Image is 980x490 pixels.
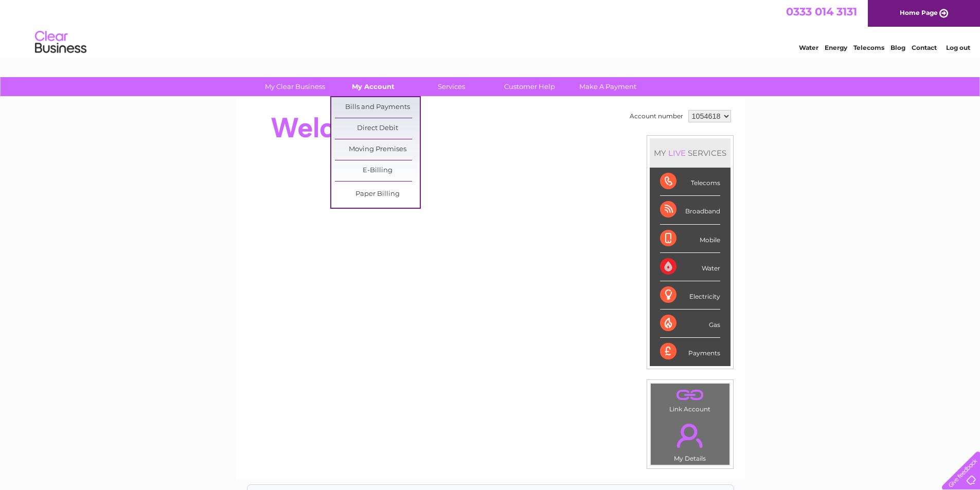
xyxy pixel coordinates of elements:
[653,418,727,453] a: .
[335,139,420,160] a: Moving Premises
[786,5,857,18] a: 0333 014 3131
[946,44,970,51] a: Log out
[331,77,416,96] a: My Account
[660,310,720,338] div: Gas
[335,184,420,205] a: Paper Billing
[565,77,650,96] a: Make A Payment
[660,168,720,196] div: Telecoms
[627,107,686,125] td: Account number
[247,6,734,50] div: Clear Business is a trading name of Verastar Limited (registered in [GEOGRAPHIC_DATA] No. 3667643...
[335,97,420,118] a: Bills and Payments
[487,77,572,96] a: Customer Help
[660,253,720,281] div: Water
[34,27,87,58] img: logo.png
[660,225,720,253] div: Mobile
[890,44,905,51] a: Blog
[335,118,420,139] a: Direct Debit
[409,77,494,96] a: Services
[660,338,720,366] div: Payments
[650,383,730,415] td: Link Account
[660,281,720,310] div: Electricity
[825,44,847,51] a: Energy
[853,44,884,51] a: Telecoms
[650,138,730,168] div: MY SERVICES
[253,77,337,96] a: My Clear Business
[653,386,727,404] a: .
[660,196,720,224] div: Broadband
[650,415,730,465] td: My Details
[912,44,937,51] a: Contact
[799,44,818,51] a: Water
[666,148,688,158] div: LIVE
[335,160,420,181] a: E-Billing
